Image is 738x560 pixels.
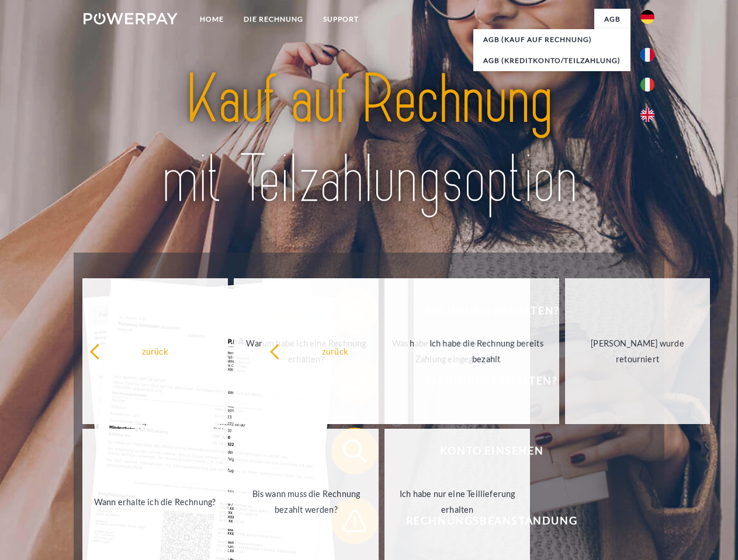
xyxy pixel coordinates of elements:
img: title-powerpay_de.svg [112,56,626,223]
img: logo-powerpay-white.svg [84,13,178,24]
a: AGB (Kreditkonto/Teilzahlung) [473,50,630,71]
div: Warum habe ich eine Rechnung erhalten? [241,335,372,367]
a: Home [190,9,234,30]
div: zurück [269,343,401,359]
a: SUPPORT [313,9,369,30]
img: en [640,108,654,122]
img: de [640,10,654,24]
a: agb [594,9,630,30]
div: zurück [89,343,221,359]
div: Ich habe nur eine Teillieferung erhalten [391,486,523,517]
div: Wann erhalte ich die Rechnung? [89,494,221,509]
a: DIE RECHNUNG [234,9,313,30]
a: AGB (Kauf auf Rechnung) [473,29,630,50]
img: fr [640,48,654,62]
div: Bis wann muss die Rechnung bezahlt werden? [241,486,372,517]
div: [PERSON_NAME] wurde retourniert [572,335,704,367]
div: Ich habe die Rechnung bereits bezahlt [421,335,552,367]
img: it [640,78,654,92]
